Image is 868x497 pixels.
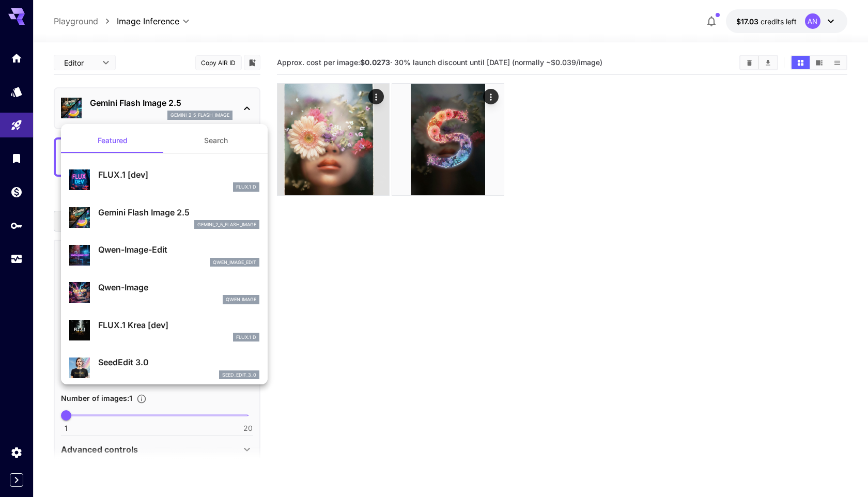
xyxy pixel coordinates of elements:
p: Qwen-Image-Edit [98,243,259,256]
p: Gemini Flash Image 2.5 [98,206,259,219]
p: FLUX.1 D [236,334,256,341]
p: SeedEdit 3.0 [98,356,259,368]
p: gemini_2_5_flash_image [197,221,256,228]
button: Search [164,128,268,153]
p: qwen_image_edit [213,259,256,266]
p: FLUX.1 D [236,183,256,191]
button: Featured [61,128,164,153]
div: Gemini Flash Image 2.5gemini_2_5_flash_image [69,202,259,234]
p: FLUX.1 [dev] [98,168,259,181]
p: Qwen-Image [98,281,259,293]
div: Qwen-Image-Editqwen_image_edit [69,239,259,271]
p: FLUX.1 Krea [dev] [98,319,259,331]
p: seed_edit_3_0 [222,371,256,379]
div: SeedEdit 3.0seed_edit_3_0 [69,352,259,383]
div: FLUX.1 [dev]FLUX.1 D [69,164,259,196]
p: Qwen Image [226,296,256,303]
div: FLUX.1 Krea [dev]FLUX.1 D [69,315,259,346]
div: Qwen-ImageQwen Image [69,277,259,308]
